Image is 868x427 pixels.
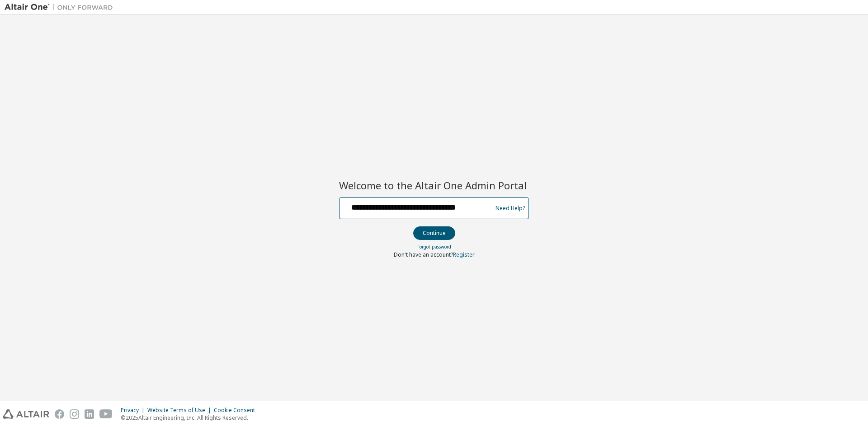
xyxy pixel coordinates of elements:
button: Continue [413,226,455,240]
img: altair_logo.svg [3,409,49,419]
img: Altair One [5,3,118,12]
span: Don't have an account? [394,251,453,258]
div: Website Terms of Use [147,407,214,414]
a: Register [453,251,475,258]
img: linkedin.svg [85,409,94,419]
p: © 2025 Altair Engineering, Inc. All Rights Reserved. [121,414,260,422]
img: instagram.svg [70,409,79,419]
img: facebook.svg [55,409,64,419]
img: youtube.svg [99,409,113,419]
a: Forgot password [417,244,451,250]
div: Privacy [121,407,147,414]
a: Need Help? [495,208,525,208]
h2: Welcome to the Altair One Admin Portal [339,179,529,192]
div: Cookie Consent [214,407,260,414]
